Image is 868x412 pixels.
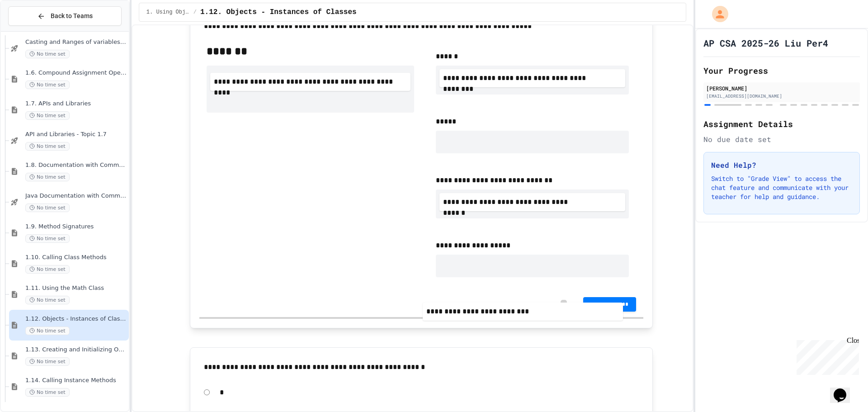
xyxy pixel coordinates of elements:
span: No time set [25,388,70,397]
button: Back to Teams [8,6,122,26]
span: 1.9. Method Signatures [25,223,127,231]
span: / [193,9,197,16]
span: 1.6. Compound Assignment Operators [25,69,127,77]
span: Casting and Ranges of variables - Quiz [25,38,127,46]
p: Switch to "Grade View" to access the chat feature and communicate with your teacher for help and ... [711,174,852,201]
span: No time set [25,296,70,304]
div: [EMAIL_ADDRESS][DOMAIN_NAME] [706,93,857,99]
h2: Your Progress [703,64,860,77]
span: No time set [25,142,70,151]
span: No time set [25,111,70,120]
h3: Need Help? [711,160,852,170]
span: 1. Using Objects and Methods [146,9,190,16]
span: No time set [25,204,70,212]
div: [PERSON_NAME] [706,84,857,92]
div: No due date set [703,134,860,145]
div: Chat with us now!Close [4,4,62,57]
span: Back to Teams [51,11,93,21]
span: API and Libraries - Topic 1.7 [25,131,127,138]
span: 1.10. Calling Class Methods [25,254,127,261]
span: 1.14. Calling Instance Methods [25,377,127,384]
span: 1.8. Documentation with Comments and Preconditions [25,161,127,169]
h2: Assignment Details [703,118,860,130]
div: My Account [703,4,731,24]
iframe: chat widget [793,336,859,375]
span: 1.12. Objects - Instances of Classes [200,7,357,18]
span: 1.7. APIs and Libraries [25,100,127,108]
span: No time set [25,173,70,181]
span: No time set [25,357,70,366]
span: Java Documentation with Comments - Topic 1.8 [25,192,127,200]
span: No time set [25,327,70,335]
span: No time set [25,265,70,274]
h1: AP CSA 2025-26 Liu Per4 [703,37,828,49]
span: No time set [25,234,70,243]
iframe: chat widget [830,376,859,403]
span: 1.13. Creating and Initializing Objects: Constructors [25,346,127,354]
span: 1.12. Objects - Instances of Classes [25,315,127,323]
span: No time set [25,81,70,89]
span: 1.11. Using the Math Class [25,284,127,292]
span: No time set [25,50,70,58]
